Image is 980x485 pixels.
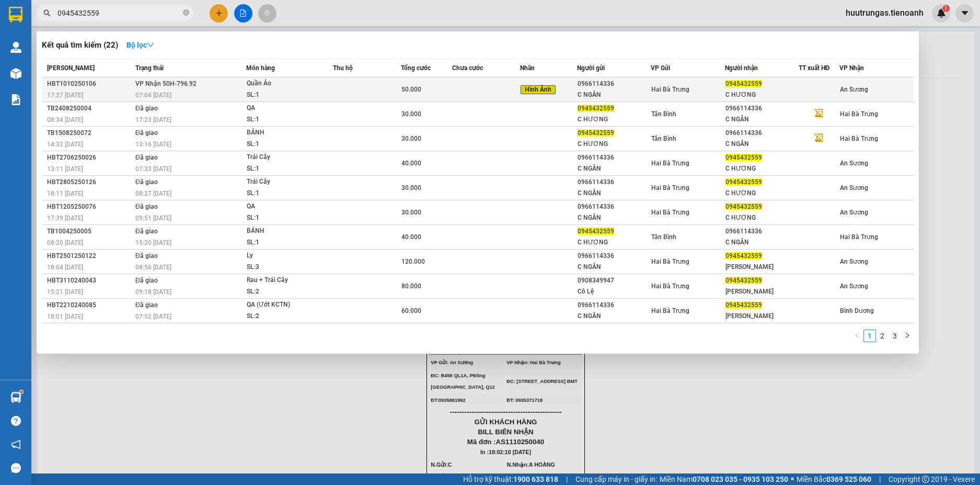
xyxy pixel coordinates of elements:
strong: NHẬN HÀNG NHANH - GIAO TỐC HÀNH [41,17,144,24]
li: Previous Page [851,330,863,342]
span: 09:51 [DATE] [135,215,171,222]
div: [PERSON_NAME] [725,286,798,297]
span: ĐC: [STREET_ADDRESS] BMT [79,49,151,54]
div: TB1508250072 [47,128,132,139]
span: 30.000 [401,135,421,142]
div: C NGÂN [725,114,798,125]
span: Đã giao [135,178,158,186]
button: right [901,330,914,342]
span: 0945432559 [578,129,614,137]
span: 30.000 [401,184,421,191]
span: notification [11,439,21,449]
div: Rau + Trái Cây [247,275,325,286]
div: SL: 1 [247,114,325,126]
span: Nhãn [520,64,535,72]
div: C HƯƠNG [725,188,798,199]
img: logo-vxr [9,7,22,22]
span: 08:20 [DATE] [47,239,83,246]
div: BÁNH [247,225,325,237]
span: 13:11 [DATE] [47,165,83,173]
span: Hai Bà Trưng [840,233,878,241]
div: 0966114336 [578,78,650,89]
div: TB1004250005 [47,226,132,237]
span: 0945432559 [725,80,762,87]
span: message [11,463,21,473]
div: C NGÂN [578,311,650,322]
span: Hai Bà Trưng [651,184,689,191]
div: SL: 1 [247,89,325,101]
li: 3 [889,330,901,342]
span: 0945432559 [725,178,762,186]
span: ĐT:0935881992 [4,59,39,64]
div: C NGÂN [578,262,650,273]
span: 30.000 [401,209,421,216]
span: Hai Bà Trưng [840,110,878,118]
div: Cô Lệ [578,286,650,297]
span: 15:21 [DATE] [47,288,83,296]
span: Tân Bình [651,233,676,241]
span: 60.000 [401,307,421,314]
div: HBT1205250076 [47,201,132,212]
span: VP Nhận: Hai Bà Trưng [79,39,133,44]
span: search [43,9,51,17]
div: 0966114336 [578,251,650,262]
span: ĐT: 0935371718 [79,59,116,64]
span: 07:04 [DATE] [135,92,171,99]
div: SL: 1 [247,237,325,249]
strong: 1900 633 614 [70,26,115,33]
span: Thu hộ [333,64,353,72]
div: Trái Cây [247,176,325,188]
span: Bình Dương [840,307,874,314]
div: HBT2210240085 [47,300,132,311]
span: An Sương [840,283,868,290]
span: Chưa cước [452,64,483,72]
div: SL: 1 [247,188,325,199]
div: 0966114336 [725,128,798,139]
span: 08:56 [DATE] [135,264,171,271]
span: 0945432559 [725,154,762,161]
div: 0966114336 [725,103,798,114]
span: 0945432559 [578,228,614,235]
li: 1 [863,330,876,342]
span: Đã giao [135,154,158,161]
span: 40.000 [401,233,421,241]
span: Trạng thái [135,64,164,72]
div: C HƯƠNG [578,139,650,150]
div: Trái Cây [247,152,325,163]
span: An Sương [840,209,868,216]
span: 50.000 [401,86,421,93]
img: logo [4,7,30,33]
div: SL: 1 [247,212,325,224]
li: Next Page [901,330,914,342]
span: TT xuất HĐ [799,64,830,72]
div: C NGÂN [578,212,650,223]
span: 14:32 [DATE] [47,141,83,148]
span: down [147,41,154,49]
div: [PERSON_NAME] [725,311,798,322]
span: 09:18 [DATE] [135,288,171,296]
div: HBT3110240043 [47,275,132,286]
div: 0966114336 [578,300,650,311]
img: warehouse-icon [10,392,21,403]
img: warehouse-icon [10,68,21,79]
div: TB2408250004 [47,103,132,114]
a: 2 [877,330,888,342]
span: 17:23 [DATE] [135,116,171,123]
div: C HƯƠNG [725,89,798,100]
span: 17:39 [DATE] [47,215,83,222]
span: right [904,332,910,339]
span: VP Gửi [651,64,670,72]
span: An Sương [840,258,868,265]
span: 0945432559 [725,301,762,309]
span: Người gửi [577,64,605,72]
span: Hình Ảnh [521,85,556,95]
span: VP Nhận 50H-796.92 [135,80,197,87]
li: 2 [876,330,889,342]
span: Đã giao [135,203,158,210]
div: HBT2706250026 [47,152,132,163]
span: VP Nhận [839,64,864,72]
span: 18:04 [DATE] [47,264,83,271]
span: GỬI KHÁCH HÀNG [47,78,110,86]
span: 40.000 [401,160,421,167]
div: C NGÂN [725,139,798,150]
